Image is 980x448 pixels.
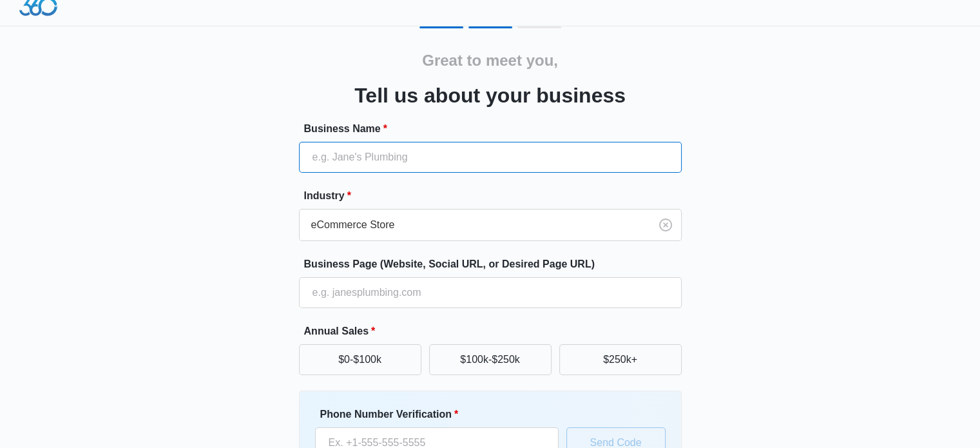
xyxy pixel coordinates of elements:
label: Annual Sales [304,324,687,339]
label: Business Page (Website, Social URL, or Desired Page URL) [304,257,687,272]
label: Industry [304,188,687,204]
button: $0-$100k [299,344,421,375]
h3: Tell us about your business [354,80,626,111]
label: Phone Number Verification [320,407,564,422]
input: e.g. janesplumbing.com [299,277,682,308]
h2: Great to meet you, [422,49,558,72]
button: $250k+ [559,344,682,375]
label: Business Name [304,121,687,137]
input: e.g. Jane's Plumbing [299,142,682,173]
button: $100k-$250k [429,344,552,375]
button: Clear [655,215,676,235]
